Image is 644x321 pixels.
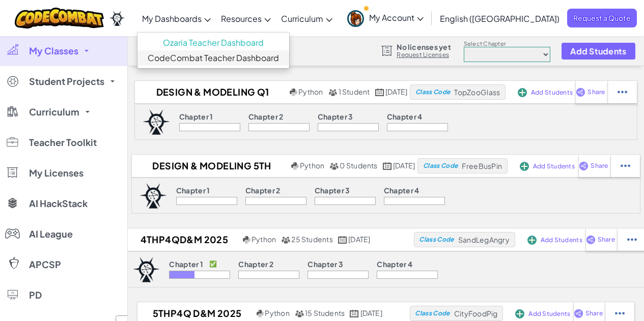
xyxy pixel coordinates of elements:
[454,309,498,318] span: CityFoodPig
[464,40,550,48] label: Select Chapter
[567,9,637,27] a: Request a Quote
[415,310,450,316] span: Class Code
[137,35,289,50] a: Ozaria Teacher Dashboard
[375,89,384,96] img: calendar.svg
[245,186,281,194] p: Chapter 2
[29,77,104,86] span: Student Projects
[179,112,213,121] p: Chapter 1
[137,306,254,321] h2: 5thP4Q D&M 2025
[29,46,78,55] span: My Classes
[384,186,419,194] p: Chapter 4
[454,87,500,97] span: TopZooGlass
[340,161,377,170] span: 0 Students
[137,306,410,321] a: 5thP4Q D&M 2025 Python 15 Students [DATE]
[397,43,451,51] span: No licenses yet
[125,232,241,247] h2: 4thP4QD&M 2025
[621,161,630,170] img: IconStudentEllipsis.svg
[328,89,338,96] img: MultipleUsers.png
[251,235,276,244] span: Python
[135,84,410,100] a: Design & Modeling Q1 25 Python 1 Student [DATE]
[585,310,603,316] span: Share
[318,112,353,121] p: Chapter 3
[339,87,370,96] span: 1 Student
[440,13,559,24] span: English ([GEOGRAPHIC_DATA])
[243,236,250,244] img: python.png
[541,237,582,243] span: Add Students
[462,161,502,170] span: FreeBusPin
[383,162,392,170] img: calendar.svg
[132,158,417,173] a: Design & Modeling 5th Q1 25 Python 0 Students [DATE]
[169,260,203,268] p: Chapter 1
[348,235,370,244] span: [DATE]
[574,309,583,318] img: IconShare_Purple.svg
[347,10,364,27] img: avatar
[615,309,625,318] img: IconStudentEllipsis.svg
[618,87,627,97] img: IconStudentEllipsis.svg
[257,310,264,317] img: python.png
[527,236,537,245] img: IconAddStudents.svg
[397,51,451,59] a: Request Licenses
[291,162,299,170] img: python.png
[248,112,284,121] p: Chapter 2
[518,88,527,97] img: IconAddStudents.svg
[515,309,524,318] img: IconAddStudents.svg
[520,162,529,171] img: IconAddStudents.svg
[139,183,167,209] img: logo
[419,237,454,243] span: Class Code
[531,90,573,96] span: Add Students
[369,12,424,23] span: My Account
[598,237,615,243] span: Share
[591,163,608,169] span: Share
[576,87,585,97] img: IconShare_Purple.svg
[295,310,304,317] img: MultipleUsers.png
[135,84,287,100] h2: Design & Modeling Q1 25
[238,260,273,268] p: Chapter 2
[587,89,605,95] span: Share
[305,308,345,317] span: 15 Students
[221,13,262,24] span: Resources
[133,257,160,282] img: logo
[15,8,104,28] img: CodeCombat logo
[528,311,570,317] span: Add Students
[329,162,339,170] img: MultipleUsers.png
[291,235,333,244] span: 25 Students
[137,5,216,32] a: My Dashboards
[423,163,458,169] span: Class Code
[29,138,97,147] span: Teacher Toolkit
[350,310,359,317] img: calendar.svg
[290,89,297,96] img: python.png
[315,186,350,194] p: Chapter 3
[137,50,289,66] a: CodeCombat Teacher Dashboard
[298,87,323,96] span: Python
[360,308,382,317] span: [DATE]
[176,186,210,194] p: Chapter 1
[393,161,415,170] span: [DATE]
[209,260,217,268] p: ✅
[109,11,125,26] img: Ozaria
[265,308,289,317] span: Python
[281,13,323,24] span: Curriculum
[562,43,635,60] button: Add Students
[143,109,170,135] img: logo
[29,168,83,178] span: My Licenses
[29,199,88,208] span: AI HackStack
[216,5,276,32] a: Resources
[586,235,596,244] img: IconShare_Purple.svg
[533,163,575,169] span: Add Students
[342,2,429,34] a: My Account
[338,236,347,244] img: calendar.svg
[132,158,289,173] h2: Design & Modeling 5th Q1 25
[627,235,637,244] img: IconStudentEllipsis.svg
[29,229,73,239] span: AI League
[387,112,423,121] p: Chapter 4
[570,47,626,55] span: Add Students
[415,89,450,95] span: Class Code
[125,232,414,247] a: 4thP4QD&M 2025 Python 25 Students [DATE]
[435,5,565,32] a: English ([GEOGRAPHIC_DATA])
[377,260,412,268] p: Chapter 4
[458,235,510,244] span: SandLegAngry
[29,107,79,116] span: Curriculum
[142,13,202,24] span: My Dashboards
